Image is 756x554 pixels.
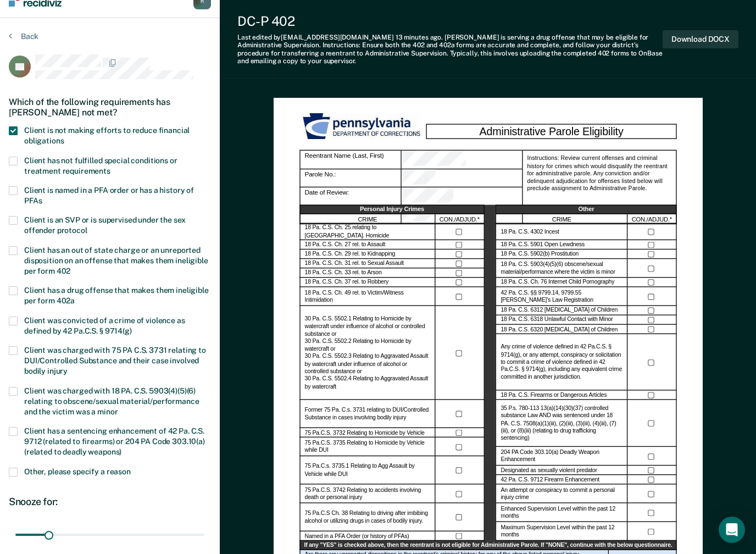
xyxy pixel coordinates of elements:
div: Administrative Parole Eligibility [426,124,676,140]
label: 42 Pa. C.S. 9712 Firearm Enhancement [501,477,599,484]
div: CON./ADJUD.* [627,215,676,224]
label: 18 Pa. C.S. 6312 [MEDICAL_DATA] of Children [501,307,618,315]
span: Client is named in a PFA order or has a history of PFAs [24,186,194,205]
label: 42 Pa. C.S. §§ 9799.14, 9799.55 [PERSON_NAME]’s Law Registration [501,289,622,304]
div: Snooze for: [9,496,211,508]
label: 75 Pa.C.S. 3742 Relating to accidents involving death or personal injury [304,487,430,502]
label: 18 Pa. C.S. Ch. 33 rel. to Arson [304,270,381,278]
div: Date of Review: [299,188,401,206]
span: Client is an SVP or is supervised under the sex offender protocol [24,215,185,235]
div: Parole No.: [401,169,522,187]
label: 18 Pa. C.S. 4302 Incest [501,229,559,236]
label: 18 Pa. C.S. Ch. 76 Internet Child Pornography [501,279,614,287]
div: CRIME [299,215,435,224]
span: Client is not making efforts to reduce financial obligations [24,126,190,145]
label: 18 Pa. C.S. Ch. 25 relating to [GEOGRAPHIC_DATA]. Homicide [304,225,430,240]
div: Date of Review: [401,188,522,206]
div: Which of the following requirements has [PERSON_NAME] not met? [9,88,211,126]
label: 18 Pa. C.S. 6320 [MEDICAL_DATA] of Children [501,326,618,334]
button: Back [9,31,38,41]
span: Client has a drug offense that makes them ineligible per form 402a [24,286,209,305]
label: 30 Pa. C.S. 5502.1 Relating to Homicide by watercraft under influence of alcohol or controlled su... [304,315,430,391]
label: 18 Pa. C.S. Firearms or Dangerous Articles [501,392,607,400]
label: Named in a PFA Order (or history of PFAs) [304,533,409,540]
label: 75 Pa.C.S. 3732 Relating to Homicide by Vehicle [304,429,424,437]
span: Client has a sentencing enhancement of 42 Pa. C.S. 9712 (related to firearms) or 204 PA Code 303.... [24,426,205,456]
label: 18 Pa. C.S. Ch. 31 rel. to Sexual Assault [304,260,403,268]
div: CRIME [496,215,627,224]
label: 75 Pa.C.S. 3735 Relating to Homicide by Vehicle while DUI [304,440,430,455]
label: Designated as sexually violent predator [501,467,597,475]
label: 75 Pa.C.s. 3735.1 Relating to Agg Assault by Vehicle while DUI [304,463,430,478]
label: Maximum Supervision Level within the past 12 months [501,524,622,539]
img: PDOC Logo [299,111,426,143]
span: Client was charged with 18 PA. C.S. 5903(4)(5)(6) relating to obscene/sexual material/performance... [24,386,199,416]
label: 75 Pa.C.S Ch. 38 Relating to driving after imbibing alcohol or utilizing drugs in cases of bodily... [304,510,430,525]
div: Open Intercom Messenger [719,517,745,543]
label: 18 Pa. C.S. Ch. 27 rel. to Assault [304,241,385,249]
span: Client has an out of state charge or an unreported disposition on an offense that makes them inel... [24,246,208,275]
span: 13 minutes ago [396,34,441,41]
div: Last edited by [EMAIL_ADDRESS][DOMAIN_NAME] . [PERSON_NAME] is serving a drug offense that may be... [237,34,663,65]
div: Other [496,205,676,214]
span: Client was convicted of a crime of violence as defined by 42 Pa.C.S. § 9714(g) [24,316,185,335]
label: 35 P.s. 780-113 13(a)(14)(30)(37) controlled substance Law AND was sentenced under 18 PA. C.S. 75... [501,405,622,442]
button: Download DOCX [663,30,738,48]
div: CON./ADJUD.* [435,215,484,224]
span: Other, please specify a reason [24,467,131,476]
div: Reentrant Name (Last, First) [299,150,401,169]
label: An attempt or conspiracy to commit a personal injury crime [501,487,622,502]
label: 18 Pa. C.S. 5902(b) Prostitution [501,251,579,258]
div: Instructions: Review current offenses and criminal history for crimes which would disqualify the ... [522,150,676,224]
label: 204 PA Code 303.10(a) Deadly Weapon Enhancement [501,449,622,464]
div: Personal Injury Crimes [299,205,484,214]
div: Reentrant Name (Last, First) [401,150,522,169]
label: 18 Pa. C.S. 6318 Unlawful Contact with Minor [501,317,613,324]
span: Client has not fulfilled special conditions or treatment requirements [24,156,177,175]
span: Client was charged with 75 PA C.S. 3731 relating to DUI/Controlled Substance and their case invol... [24,346,206,375]
label: Former 75 Pa. C.s. 3731 relating to DUI/Controlled Substance in cases involving bodily injury [304,407,430,422]
label: Any crime of violence defined in 42 Pa.C.S. § 9714(g), or any attempt, conspiracy or solicitation... [501,344,622,381]
label: Enhanced Supervision Level within the past 12 months [501,506,622,520]
label: 18 Pa. C.S. 5903(4)(5)(6) obscene/sexual material/performance where the victim is minor [501,261,622,276]
label: 18 Pa. C.S. Ch. 49 rel. to Victim/Witness Intimidation [304,289,430,304]
label: 18 Pa. C.S. Ch. 37 rel. to Robbery [304,279,388,287]
label: 18 Pa. C.S. Ch. 29 rel. to Kidnapping [304,251,395,258]
div: If any "YES" is checked above, then the reentrant is not eligible for Administrative Parole. If "... [299,541,676,550]
div: DC-P 402 [237,13,663,29]
label: 18 Pa. C.S. 5901 Open Lewdness [501,241,585,249]
div: Parole No.: [299,169,401,187]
